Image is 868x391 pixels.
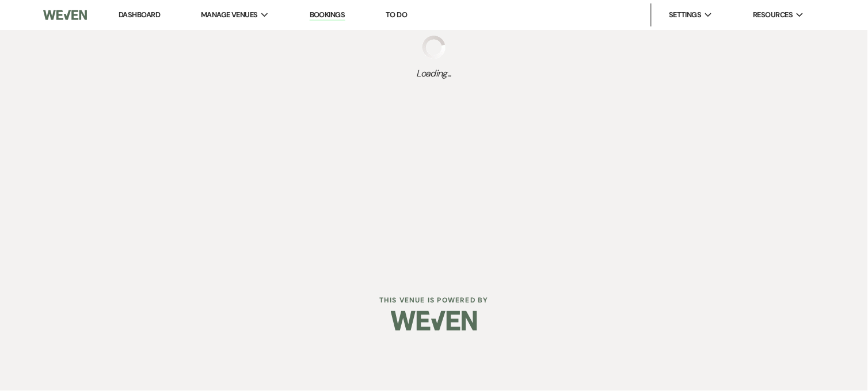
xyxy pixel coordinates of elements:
[422,36,446,59] img: loading spinner
[201,9,258,21] span: Manage Venues
[119,10,160,20] a: Dashboard
[391,301,477,341] img: Weven Logo
[669,9,702,21] span: Settings
[417,67,452,80] span: Loading...
[753,9,793,21] span: Resources
[310,10,345,21] a: Bookings
[43,3,86,27] img: Weven Logo
[386,10,407,20] a: To Do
